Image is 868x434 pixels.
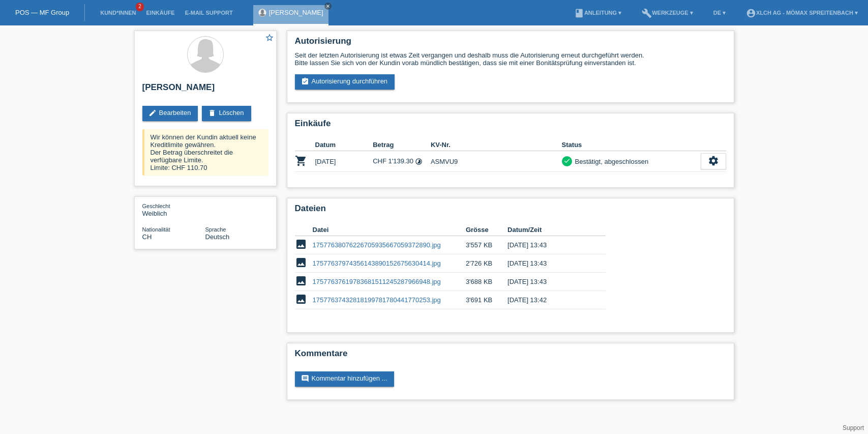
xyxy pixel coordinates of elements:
i: star_border [265,33,274,42]
a: close [324,3,332,10]
a: 17577637974356143890152675630414.jpg [313,259,441,267]
a: account_circleXLCH AG - Mömax Spreitenbach ▾ [741,10,863,16]
td: 3'557 KB [466,236,507,254]
td: 2'726 KB [466,254,507,273]
a: bookAnleitung ▾ [569,10,626,16]
h2: Kommentare [295,349,726,364]
a: Einkäufe [141,10,179,16]
i: image [295,275,307,287]
span: Deutsch [205,233,230,241]
span: Sprache [205,226,226,233]
td: [DATE] 13:43 [507,236,591,254]
i: image [295,256,307,269]
td: [DATE] [315,151,373,172]
th: Betrag [373,139,431,151]
td: CHF 1'139.30 [373,151,431,172]
h2: Dateien [295,204,726,219]
a: commentKommentar hinzufügen ... [295,371,395,387]
div: Wir können der Kundin aktuell keine Kreditlimite gewähren. Der Betrag überschreitet die verfügbar... [142,129,268,176]
a: star_border [265,33,274,44]
td: [DATE] 13:43 [507,254,591,273]
a: Kund*innen [95,10,141,16]
a: buildWerkzeuge ▾ [637,10,698,16]
i: build [642,8,652,18]
h2: Autorisierung [295,36,726,51]
i: settings [708,155,719,166]
a: E-Mail Support [180,10,238,16]
i: book [574,8,584,18]
i: account_circle [746,8,756,18]
a: 17577637619783681511245287966948.jpg [313,278,441,285]
span: Geschlecht [142,203,170,209]
span: 2 [136,3,144,11]
a: Support [843,424,864,431]
td: ASMVU9 [431,151,562,172]
span: Schweiz [142,233,152,241]
td: 3'688 KB [466,273,507,291]
div: Seit der letzten Autorisierung ist etwas Zeit vergangen und deshalb muss die Autorisierung erneut... [295,51,726,67]
span: Nationalität [142,226,170,233]
i: comment [301,374,309,383]
h2: Einkäufe [295,119,726,134]
th: Status [562,139,701,151]
th: Datei [313,224,466,236]
a: DE ▾ [708,10,731,16]
a: [PERSON_NAME] [269,9,323,16]
a: POS — MF Group [15,9,69,16]
i: image [295,293,307,305]
a: assignment_turned_inAutorisierung durchführen [295,74,395,90]
a: editBearbeiten [142,106,198,121]
i: POSP00027467 [295,155,307,167]
th: Datum/Zeit [507,224,591,236]
th: KV-Nr. [431,139,562,151]
th: Grösse [466,224,507,236]
i: delete [208,109,216,117]
td: [DATE] 13:42 [507,291,591,309]
a: deleteLöschen [202,106,251,121]
i: check [563,157,571,164]
i: edit [148,109,157,117]
a: 17577637432818199781780441770253.jpg [313,296,441,304]
i: assignment_turned_in [301,77,309,85]
i: close [325,4,331,9]
i: Fixe Raten - Zinsübernahme durch Kunde (6 Raten) [415,158,423,165]
div: Weiblich [142,202,205,217]
a: 17577638076226705935667059372890.jpg [313,241,441,249]
i: image [295,238,307,250]
div: Bestätigt, abgeschlossen [572,156,649,167]
th: Datum [315,139,373,151]
h2: [PERSON_NAME] [142,82,268,98]
td: [DATE] 13:43 [507,273,591,291]
td: 3'691 KB [466,291,507,309]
